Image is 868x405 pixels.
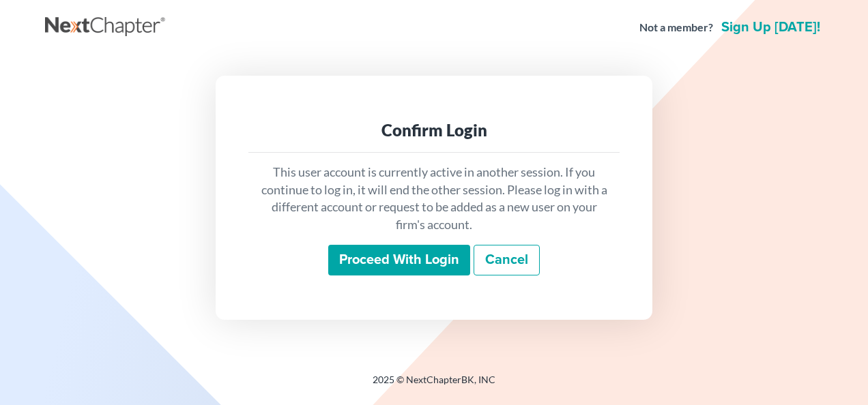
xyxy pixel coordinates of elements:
[259,164,609,234] p: This user account is currently active in another session. If you continue to log in, it will end ...
[474,245,540,276] a: Cancel
[639,20,713,35] strong: Not a member?
[328,245,470,276] input: Proceed with login
[719,20,823,34] a: Sign up [DATE]!
[45,373,823,397] div: 2025 © NextChapterBK, INC
[259,119,609,141] div: Confirm Login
